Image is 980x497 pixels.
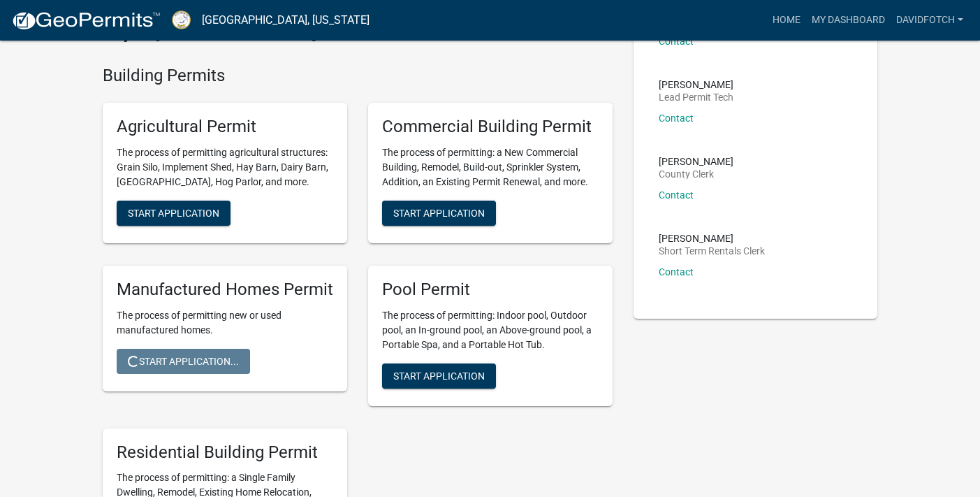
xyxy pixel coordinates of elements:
p: The process of permitting: Indoor pool, Outdoor pool, an In-ground pool, an Above-ground pool, a ... [382,308,599,352]
button: Start Application [117,201,231,226]
h5: Manufactured Homes Permit [117,280,333,300]
h5: Pool Permit [382,280,599,300]
h5: Residential Building Permit [117,442,333,463]
p: County Clerk [659,169,733,179]
h5: Commercial Building Permit [382,117,599,137]
a: Contact [659,113,694,124]
span: Start Application... [128,355,239,366]
span: Start Application [393,207,485,218]
a: davidfotch [891,7,969,34]
p: The process of permitting new or used manufactured homes. [117,308,333,338]
button: Start Application... [117,349,250,374]
a: Contact [659,266,694,278]
p: [PERSON_NAME] [659,233,765,243]
h4: Building Permits [103,66,613,86]
p: Short Term Rentals Clerk [659,246,765,256]
a: Contact [659,189,694,201]
a: Contact [659,36,694,47]
p: [PERSON_NAME] [659,157,733,166]
span: Start Application [128,207,219,218]
h5: Agricultural Permit [117,117,333,137]
a: My Dashboard [806,7,891,34]
a: Home [767,7,806,34]
img: Putnam County, Georgia [172,10,191,29]
p: [PERSON_NAME] [659,80,733,89]
button: Start Application [382,201,496,226]
span: Start Application [393,370,485,381]
p: The process of permitting agricultural structures: Grain Silo, Implement Shed, Hay Barn, Dairy Ba... [117,145,333,189]
a: [GEOGRAPHIC_DATA], [US_STATE] [202,8,370,32]
p: Lead Permit Tech [659,92,733,102]
button: Start Application [382,363,496,389]
p: The process of permitting: a New Commercial Building, Remodel, Build-out, Sprinkler System, Addit... [382,145,599,189]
